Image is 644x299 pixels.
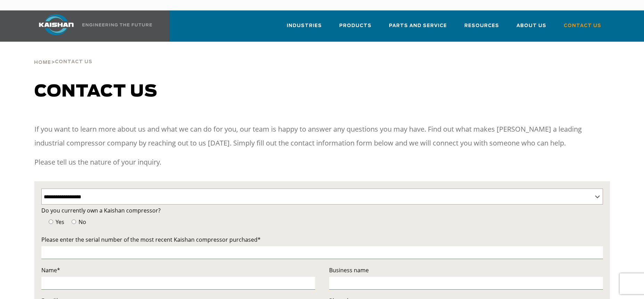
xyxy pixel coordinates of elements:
a: Industries [287,17,322,40]
a: Products [339,17,372,40]
label: Name* [41,265,315,275]
a: Contact Us [564,17,601,40]
a: Kaishan USA [30,10,153,42]
span: About Us [516,22,546,30]
a: About Us [516,17,546,40]
span: Industries [287,22,322,30]
span: Home [34,60,51,65]
a: Parts and Service [389,17,447,40]
span: Parts and Service [389,22,447,30]
span: Contact us [34,83,157,100]
p: If you want to learn more about us and what we can do for you, our team is happy to answer any qu... [34,122,610,150]
label: Do you currently own a Kaishan compressor? [41,206,603,215]
img: kaishan logo [30,14,82,35]
input: No [72,219,76,224]
span: Products [339,22,372,30]
a: Home [34,59,51,65]
img: Engineering the future [82,23,152,26]
label: Please enter the serial number of the most recent Kaishan compressor purchased* [41,235,603,244]
div: > [34,42,92,68]
label: Business name [329,265,603,275]
span: Yes [54,218,64,226]
span: Resources [464,22,499,30]
p: Please tell us the nature of your inquiry. [34,155,610,169]
span: No [77,218,86,226]
input: Yes [49,219,53,224]
a: Resources [464,17,499,40]
span: Contact Us [55,60,92,64]
span: Contact Us [564,22,601,30]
